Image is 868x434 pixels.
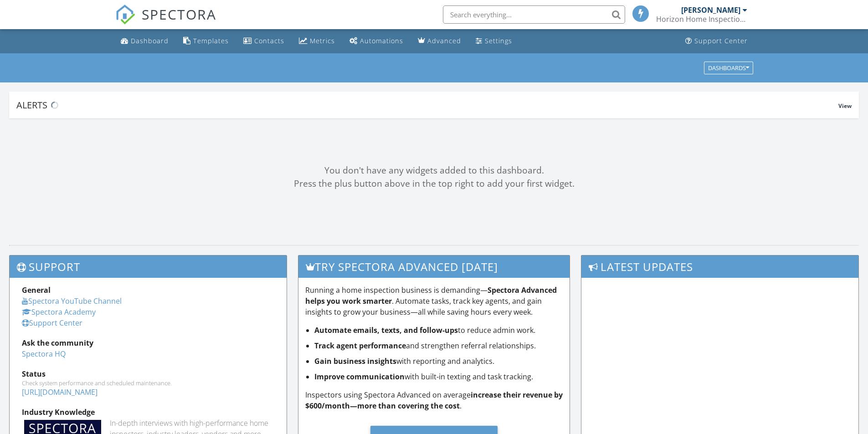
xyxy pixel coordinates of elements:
[314,341,406,351] strong: Track agent performance
[22,296,122,306] a: Spectora YouTube Channel
[704,61,753,74] button: Dashboards
[443,5,625,24] input: Search everything...
[180,33,232,50] a: Templates
[117,33,172,50] a: Dashboard
[581,255,858,278] h3: Latest Updates
[472,33,516,50] a: Settings
[9,164,859,177] div: You don't have any widgets added to this dashboard.
[305,285,557,306] strong: Spectora Advanced helps you work smarter
[295,33,339,50] a: Metrics
[142,5,216,24] span: SPECTORA
[314,356,563,367] li: with reporting and analytics.
[314,340,563,351] li: and strengthen referral relationships.
[681,5,740,15] div: [PERSON_NAME]
[427,36,461,45] div: Advanced
[9,177,859,190] div: Press the plus button above in the top right to add your first widget.
[22,387,98,397] a: [URL][DOMAIN_NAME]
[22,379,274,387] div: Check system performance and scheduled maintenance.
[314,372,405,382] strong: Improve communication
[346,33,407,50] a: Automations (Basic)
[22,285,51,295] strong: General
[16,99,838,111] div: Alerts
[414,33,465,50] a: Advanced
[485,36,512,45] div: Settings
[22,349,66,359] a: Spectora HQ
[193,36,229,45] div: Templates
[305,390,563,411] strong: increase their revenue by $600/month—more than covering the cost
[360,36,403,45] div: Automations
[131,36,169,45] div: Dashboard
[708,65,749,71] div: Dashboards
[838,102,852,110] span: View
[656,15,747,24] div: Horizon Home Inspections, LLC
[22,337,274,348] div: Ask the community
[22,407,274,418] div: Industry Knowledge
[115,5,135,25] img: The Best Home Inspection Software - Spectora
[115,12,216,31] a: SPECTORA
[310,36,335,45] div: Metrics
[305,389,563,411] p: Inspectors using Spectora Advanced on average .
[240,33,288,50] a: Contacts
[254,36,284,45] div: Contacts
[314,325,458,335] strong: Automate emails, texts, and follow-ups
[314,325,563,336] li: to reduce admin work.
[22,318,82,328] a: Support Center
[22,307,96,317] a: Spectora Academy
[314,356,396,366] strong: Gain business insights
[10,255,287,278] h3: Support
[682,33,751,50] a: Support Center
[298,255,570,278] h3: Try spectora advanced [DATE]
[694,36,748,45] div: Support Center
[22,368,274,379] div: Status
[305,285,563,317] p: Running a home inspection business is demanding— . Automate tasks, track key agents, and gain ins...
[314,371,563,382] li: with built-in texting and task tracking.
